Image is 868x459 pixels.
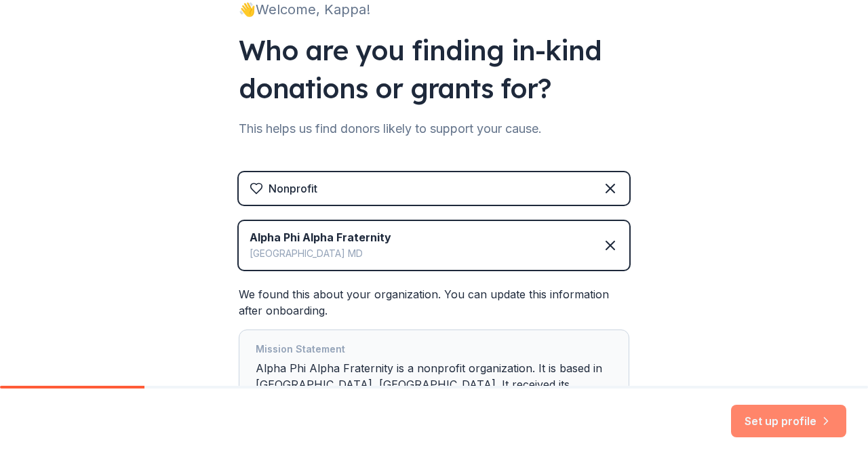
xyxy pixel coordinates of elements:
div: Who are you finding in-kind donations or grants for? [239,31,629,107]
div: [GEOGRAPHIC_DATA] MD [250,245,391,262]
div: Alpha Phi Alpha Fraternity [250,229,391,245]
div: We found this about your organization. You can update this information after onboarding. [239,286,629,426]
div: Nonprofit [269,180,317,197]
div: Alpha Phi Alpha Fraternity is a nonprofit organization. It is based in [GEOGRAPHIC_DATA], [GEOGRA... [256,341,612,414]
button: Set up profile [731,405,846,437]
div: Mission Statement [256,341,612,360]
div: This helps us find donors likely to support your cause. [239,118,629,140]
